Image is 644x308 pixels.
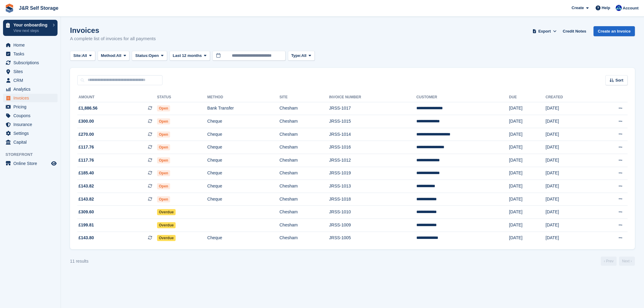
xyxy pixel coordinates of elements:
[329,193,416,206] td: JRSS-1018
[157,170,170,176] span: Open
[291,53,302,59] span: Type:
[546,206,593,219] td: [DATE]
[509,232,546,244] td: [DATE]
[279,180,329,193] td: Chesham
[279,206,329,219] td: Chesham
[16,3,61,13] a: J&R Self Storage
[207,93,279,102] th: Method
[79,105,97,111] span: £1,886.56
[101,53,117,59] span: Method:
[509,141,546,154] td: [DATE]
[509,219,546,232] td: [DATE]
[135,53,149,59] span: Status:
[3,85,58,93] a: menu
[13,94,50,102] span: Invoices
[13,50,50,58] span: Tasks
[546,232,593,244] td: [DATE]
[509,193,546,206] td: [DATE]
[546,93,593,102] th: Created
[13,28,50,33] p: View next steps
[207,193,279,206] td: Cheque
[13,58,50,67] span: Subscriptions
[509,115,546,128] td: [DATE]
[3,50,58,58] a: menu
[3,58,58,67] a: menu
[279,232,329,244] td: Chesham
[279,193,329,206] td: Chesham
[79,144,94,150] span: £117.76
[509,102,546,115] td: [DATE]
[207,115,279,128] td: Cheque
[170,51,210,61] button: Last 12 months
[329,167,416,180] td: JRSS-1019
[3,159,58,168] a: menu
[329,219,416,232] td: JRSS-1009
[279,93,329,102] th: Site
[157,157,170,163] span: Open
[13,41,50,49] span: Home
[560,26,589,36] a: Credit Notes
[13,67,50,76] span: Sites
[73,53,82,59] span: Site:
[538,28,551,34] span: Export
[5,4,14,13] img: stora-icon-8386f47178a22dfd0bd8f6a31ec36ba5ce8667c1dd55bd0f319d3a0aa187defe.svg
[301,53,306,59] span: All
[279,154,329,167] td: Chesham
[279,102,329,115] td: Chesham
[79,222,94,228] span: £199.81
[79,235,94,241] span: £143.80
[79,118,94,124] span: £300.00
[149,53,159,59] span: Open
[279,141,329,154] td: Chesham
[13,111,50,120] span: Coupons
[13,120,50,129] span: Insurance
[3,120,58,129] a: menu
[546,128,593,141] td: [DATE]
[509,128,546,141] td: [DATE]
[531,26,558,36] button: Export
[13,23,50,27] p: Your onboarding
[546,154,593,167] td: [DATE]
[288,51,315,61] button: Type: All
[593,26,635,36] a: Create an Invoice
[13,138,50,146] span: Capital
[13,159,50,168] span: Online Store
[157,93,207,102] th: Status
[79,170,94,176] span: £185.40
[207,102,279,115] td: Bank Transfer
[509,206,546,219] td: [DATE]
[207,180,279,193] td: Cheque
[329,128,416,141] td: JRSS-1014
[173,53,202,59] span: Last 12 months
[546,102,593,115] td: [DATE]
[546,193,593,206] td: [DATE]
[13,103,50,111] span: Pricing
[616,5,622,11] img: Steve Revell
[82,53,87,59] span: All
[5,152,61,158] span: Storefront
[13,129,50,138] span: Settings
[70,26,156,34] h1: Invoices
[546,115,593,128] td: [DATE]
[279,167,329,180] td: Chesham
[3,76,58,85] a: menu
[601,257,617,266] a: Previous
[509,154,546,167] td: [DATE]
[116,53,121,59] span: All
[13,76,50,85] span: CRM
[3,111,58,120] a: menu
[79,131,94,138] span: £270.00
[157,235,176,241] span: Overdue
[207,232,279,244] td: Cheque
[3,103,58,111] a: menu
[509,180,546,193] td: [DATE]
[207,154,279,167] td: Cheque
[329,206,416,219] td: JRSS-1010
[509,167,546,180] td: [DATE]
[98,51,130,61] button: Method: All
[157,183,170,189] span: Open
[329,102,416,115] td: JRSS-1017
[207,167,279,180] td: Cheque
[3,129,58,138] a: menu
[329,180,416,193] td: JRSS-1013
